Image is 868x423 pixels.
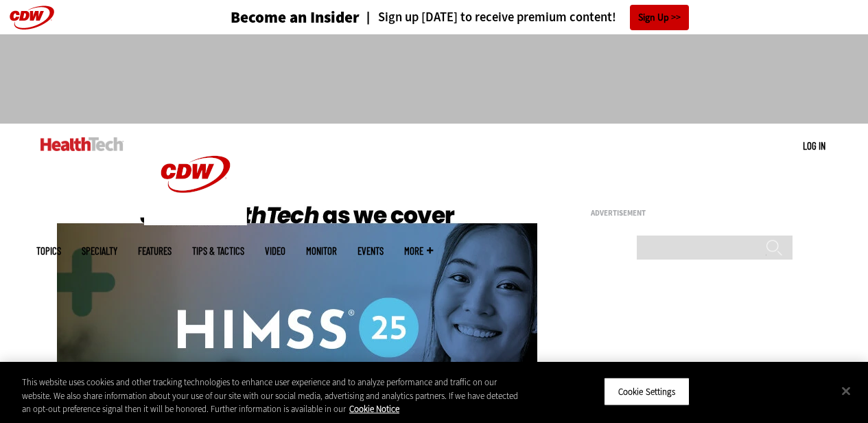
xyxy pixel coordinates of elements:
a: Events [357,246,384,256]
h3: Become an Insider [231,10,360,25]
span: Topics [36,246,61,256]
button: Cookie Settings [604,377,690,406]
span: Specialty [82,246,117,256]
a: Log in [803,139,825,152]
img: Home [40,137,124,151]
div: This website uses cookies and other tracking technologies to enhance user experience and to analy... [22,376,521,416]
iframe: advertisement [591,222,797,394]
a: Sign Up [630,5,689,30]
a: Tips & Tactics [192,246,244,256]
a: Become an Insider [179,10,360,25]
a: CDW [144,214,247,229]
iframe: advertisement [185,48,684,110]
div: User menu [803,139,825,153]
img: Home [144,124,247,225]
a: Features [138,246,172,256]
button: Close [831,376,861,406]
a: MonITor [306,246,337,256]
a: Video [265,246,285,256]
a: Sign up [DATE] to receive premium content! [360,11,616,24]
span: More [404,246,433,256]
a: More information about your privacy [349,403,399,415]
